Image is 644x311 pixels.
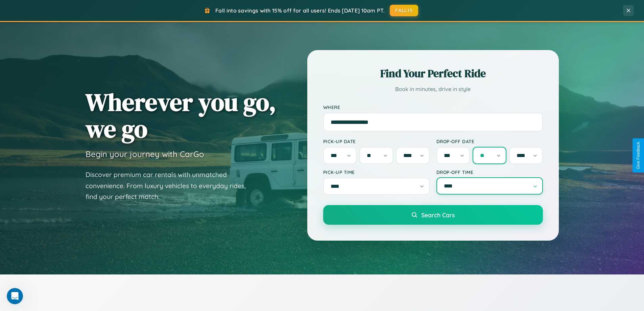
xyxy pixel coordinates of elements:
[323,66,543,81] h2: Find Your Perfect Ride
[86,169,255,202] p: Discover premium car rentals with unmatched convenience. From luxury vehicles to everyday rides, ...
[7,288,23,304] iframe: Intercom live chat
[323,169,430,175] label: Pick-up Time
[86,149,204,159] h3: Begin your journey with CarGo
[323,205,543,225] button: Search Cars
[215,7,385,14] span: Fall into savings with 15% off for all users! Ends [DATE] 10am PT.
[323,84,543,94] p: Book in minutes, drive in style
[86,89,276,142] h1: Wherever you go, we go
[323,104,543,110] label: Where
[390,5,418,16] button: FALL15
[436,138,543,144] label: Drop-off Date
[421,211,455,219] span: Search Cars
[323,138,430,144] label: Pick-up Date
[636,142,641,169] div: Give Feedback
[436,169,543,175] label: Drop-off Time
